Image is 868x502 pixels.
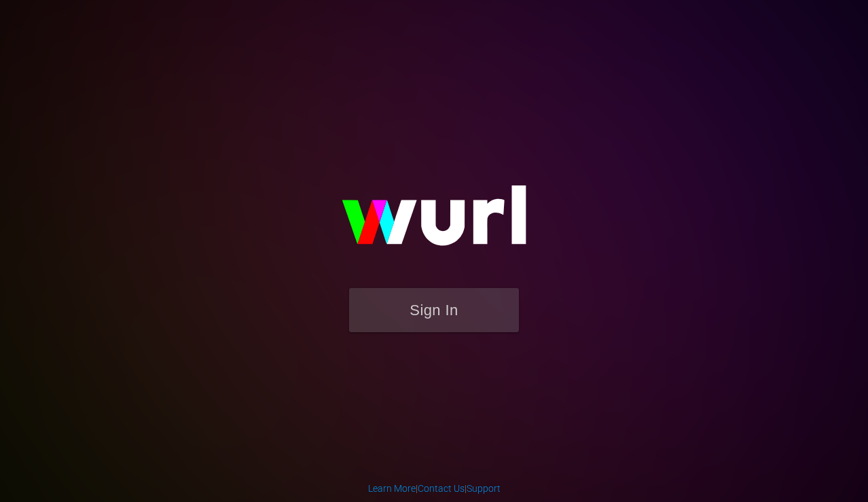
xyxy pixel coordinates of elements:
[298,156,570,288] img: wurl-logo-on-black-223613ac3d8ba8fe6dc639794a292ebdb59501304c7dfd60c99c58986ef67473.svg
[368,482,501,495] div: | |
[349,288,519,332] button: Sign In
[368,483,416,494] a: Learn More
[418,483,465,494] a: Contact Us
[467,483,501,494] a: Support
